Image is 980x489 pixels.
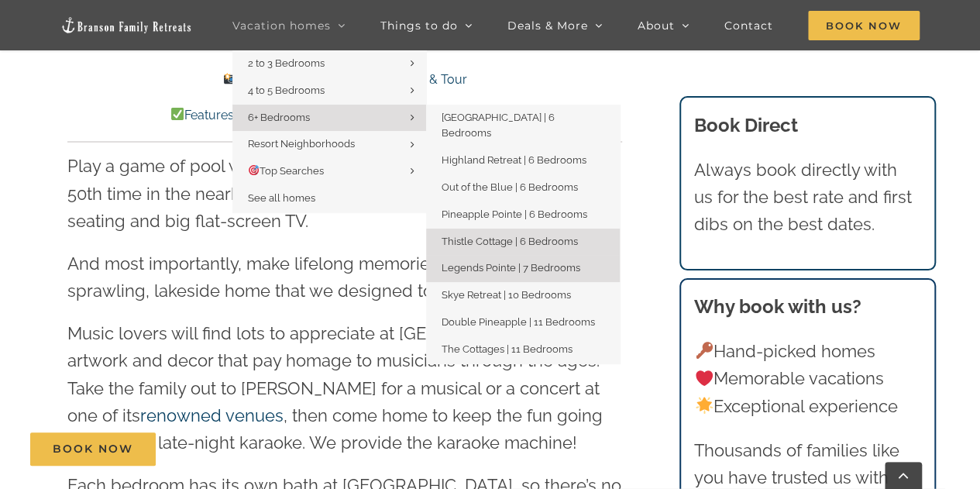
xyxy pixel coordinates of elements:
span: The Cottages | 11 Bedrooms [442,343,573,355]
span: 4 to 5 Bedrooms [248,84,325,96]
span: Legends Pointe | 7 Bedrooms [442,262,580,274]
span: Highland Retreat | 6 Bedrooms [442,154,586,166]
a: 2 to 3 Bedrooms [232,50,426,77]
span: 6+ Bedrooms [248,112,310,123]
a: Skye Retreat | 10 Bedrooms [426,282,620,309]
span: Thistle Cottage | 6 Bedrooms [442,236,578,247]
span: And most importantly, make lifelong memories together in a sprawling, lakeside home that we desig... [67,253,604,301]
span: Out of the Blue | 6 Bedrooms [442,181,578,193]
span: Things to do [380,20,458,31]
span: 2 to 3 Bedrooms [248,57,325,69]
b: Book Direct [694,114,798,136]
img: 🌟 [696,397,713,414]
span: Play a game of pool while the kids watch their favorite movie for the 50th time in the nearby hom... [67,156,603,230]
img: 🎯 [249,165,259,175]
a: See all homes [232,185,426,212]
a: 4 to 5 Bedrooms [232,77,426,105]
span: Book Now [808,11,920,40]
span: Pineapple Pointe | 6 Bedrooms [442,208,587,220]
a: Legends Pointe | 7 Bedrooms [426,255,620,282]
a: Highland Retreat | 6 Bedrooms [426,147,620,174]
span: Top Searches [248,165,324,177]
p: | | [67,70,622,90]
img: ❤️ [696,370,713,387]
a: 6+ Bedrooms [232,105,426,132]
span: Contact [724,20,773,31]
a: [GEOGRAPHIC_DATA] | 6 Bedrooms [426,105,620,148]
h3: Why book with us? [694,293,920,321]
img: Branson Family Retreats Logo [60,16,192,34]
a: Photos [223,72,277,87]
span: See all homes [248,192,315,204]
img: 🔑 [696,342,713,359]
span: [GEOGRAPHIC_DATA] | 6 Bedrooms [442,112,555,139]
img: ✅ [171,108,184,120]
span: , then come home to keep the fun going with a little late-night karaoke. We provide the karaoke m... [67,405,603,453]
a: Resort Neighborhoods [232,131,426,158]
a: renowned venues [140,405,284,425]
span: Music lovers will find lots to appreciate at [GEOGRAPHIC_DATA], with artwork and decor that pay h... [67,323,610,425]
a: Features [170,108,234,122]
span: About [638,20,675,31]
span: Book Now [53,443,133,456]
span: Resort Neighborhoods [248,138,355,150]
p: | | | | [67,105,622,126]
img: 📸 [224,73,236,85]
a: Pineapple Pointe | 6 Bedrooms [426,201,620,229]
a: Book Now [30,432,156,466]
a: The Cottages | 11 Bedrooms [426,336,620,363]
a: Out of the Blue | 6 Bedrooms [426,174,620,201]
span: Double Pineapple | 11 Bedrooms [442,316,595,328]
span: Skye Retreat | 10 Bedrooms [442,289,571,301]
span: Vacation homes [232,20,331,31]
a: Double Pineapple | 11 Bedrooms [426,309,620,336]
p: Hand-picked homes Memorable vacations Exceptional experience [694,338,920,420]
p: Always book directly with us for the best rate and first dibs on the best dates. [694,157,920,239]
span: Deals & More [507,20,588,31]
a: 🎯Top Searches [232,158,426,185]
a: Thistle Cottage | 6 Bedrooms [426,229,620,256]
